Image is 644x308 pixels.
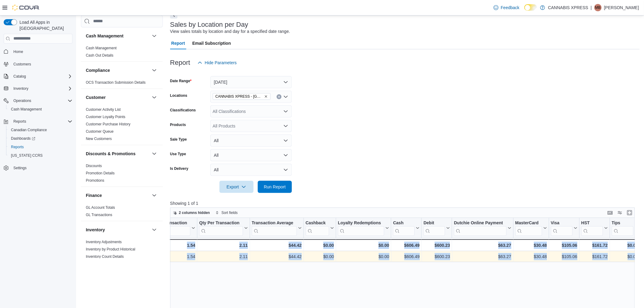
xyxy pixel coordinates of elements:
[1,96,75,105] button: Operations
[86,205,115,210] a: GL Account Totals
[143,220,191,226] div: Items Per Transaction
[491,2,522,14] a: Feedback
[251,242,301,249] div: $44.42
[11,128,47,132] span: Canadian Compliance
[81,44,163,61] div: Cash Management
[11,97,72,104] span: Operations
[13,74,26,79] span: Catalog
[170,137,187,142] label: Sale Type
[210,149,292,161] button: All
[210,164,292,176] button: All
[9,152,45,159] a: [US_STATE] CCRS
[611,253,638,260] div: $0.00
[595,4,601,11] span: MB
[86,247,135,252] span: Inventory by Product Historical
[170,166,188,171] label: Is Delivery
[151,192,158,199] button: Finance
[13,119,26,124] span: Reports
[151,67,158,74] button: Compliance
[86,192,102,198] h3: Finance
[170,200,640,206] p: Showing 1 of 1
[423,220,445,226] div: Debit
[86,107,121,112] span: Customer Activity List
[86,171,115,176] span: Promotion Details
[9,106,44,113] a: Cash Management
[454,220,506,236] div: Dutchie Online Payment
[170,79,192,83] label: Date Range
[199,220,243,226] div: Qty Per Transaction
[81,106,163,145] div: Customer
[306,220,329,226] div: Cashback
[306,253,334,260] div: $0.00
[210,135,292,147] button: All
[515,220,547,236] button: MasterCard
[170,21,248,28] h3: Sales by Location per Day
[393,220,415,236] div: Cash
[551,220,572,236] div: Visa
[86,212,112,217] span: GL Transactions
[264,95,268,98] button: Remove CANNABIS XPRESS - Ridgetown (Main Street) from selection in this group
[11,60,72,68] span: Customers
[86,240,122,244] span: Inventory Adjustments
[581,220,607,236] button: HST
[393,220,415,226] div: Cash
[423,220,445,236] div: Debit
[604,4,639,11] p: [PERSON_NAME]
[454,220,506,226] div: Dutchie Online Payment
[86,46,117,51] span: Cash Management
[524,4,537,11] input: Dark Mode
[11,97,34,104] button: Operations
[515,220,542,236] div: MasterCard
[454,242,511,249] div: $63.27
[86,107,121,112] a: Customer Activity List
[1,72,75,81] button: Catalog
[143,220,191,236] div: Items Per Transaction
[423,242,450,249] div: $600.23
[151,226,158,233] button: Inventory
[611,220,633,236] div: Tips
[251,220,296,226] div: Transaction Average
[11,164,29,172] a: Settings
[86,227,149,233] button: Inventory
[9,106,72,113] span: Cash Management
[9,152,72,159] span: Washington CCRS
[251,220,301,236] button: Transaction Average
[501,5,520,11] span: Feedback
[86,80,146,85] span: OCS Transaction Submission Details
[283,124,288,128] button: Open list of options
[607,209,614,216] button: Keyboard shortcuts
[81,162,163,187] div: Discounts & Promotions
[86,254,124,259] span: Inventory Count Details
[86,122,131,126] a: Customer Purchase History
[86,171,115,175] a: Promotion Details
[213,209,240,216] button: Sort fields
[1,60,75,68] button: Customers
[611,220,638,236] button: Tips
[581,220,603,236] div: HST
[86,33,124,39] h3: Cash Management
[9,126,72,134] span: Canadian Compliance
[306,242,334,249] div: $0.00
[86,80,146,85] a: OCS Transaction Submission Details
[1,163,75,172] button: Settings
[251,220,296,236] div: Transaction Average
[86,53,114,58] span: Cash Out Details
[258,181,292,193] button: Run Report
[4,45,72,188] nav: Complex example
[1,117,75,126] button: Reports
[515,242,547,249] div: $30.48
[338,220,384,236] div: Loyalty Redemptions
[454,253,511,260] div: $63.27
[283,109,288,114] button: Open list of options
[338,220,384,226] div: Loyalty Redemptions
[199,220,243,236] div: Qty Per Transaction
[219,181,254,193] button: Export
[393,253,419,260] div: $606.49
[170,152,186,156] label: Use Type
[423,220,450,236] button: Debit
[170,108,196,113] label: Classifications
[11,48,72,55] span: Home
[86,129,114,134] a: Customer Queue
